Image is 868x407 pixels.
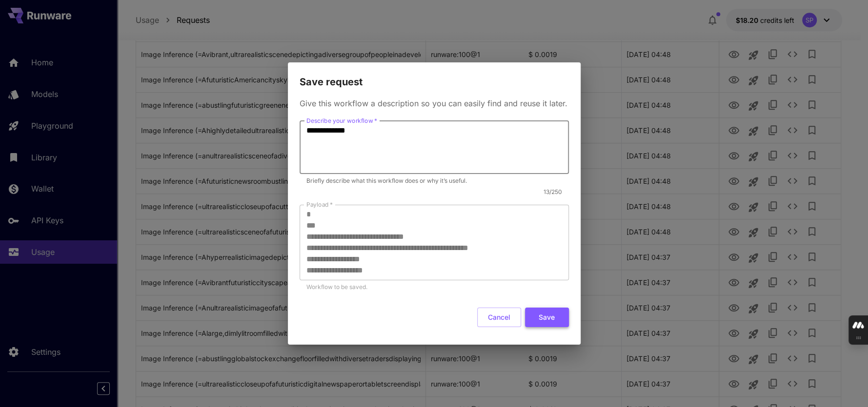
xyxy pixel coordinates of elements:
button: Save [525,308,569,328]
p: Give this workflow a description so you can easily find and reuse it later. [300,97,569,109]
p: 13 / 250 [300,187,562,197]
h2: Save request [288,62,581,90]
p: Workflow to be saved. [306,282,562,292]
button: Cancel [477,308,521,328]
p: Briefly describe what this workflow does or why it’s useful. [306,176,562,186]
label: Describe your workflow [306,116,377,125]
label: Payload [306,200,333,209]
iframe: Chat Widget [819,360,868,407]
